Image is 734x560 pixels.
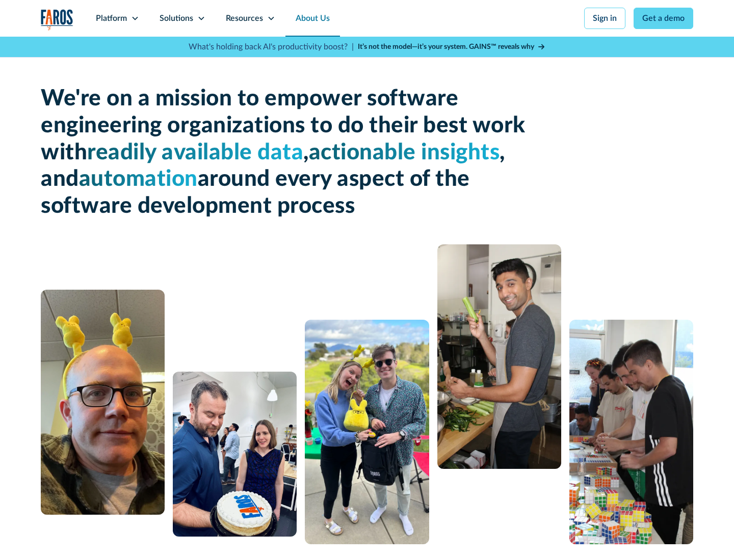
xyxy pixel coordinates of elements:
[634,8,693,29] a: Get a demo
[358,42,545,52] a: It’s not the model—it’s your system. GAINS™ reveals why
[226,12,263,24] div: Resources
[41,9,73,30] img: Logo of the analytics and reporting company Faros.
[87,142,303,164] span: readily available data
[584,8,625,29] a: Sign in
[189,41,354,53] p: What's holding back AI's productivity boost? |
[96,12,127,24] div: Platform
[41,86,530,220] h1: We're on a mission to empower software engineering organizations to do their best work with , , a...
[41,9,73,30] a: home
[437,244,561,469] img: man cooking with celery
[305,320,429,544] img: A man and a woman standing next to each other.
[309,142,500,164] span: actionable insights
[160,12,193,24] div: Solutions
[569,320,693,544] img: 5 people constructing a puzzle from Rubik's cubes
[358,43,534,50] strong: It’s not the model—it’s your system. GAINS™ reveals why
[79,168,198,190] span: automation
[41,290,165,515] img: A man with glasses and a bald head wearing a yellow bunny headband.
